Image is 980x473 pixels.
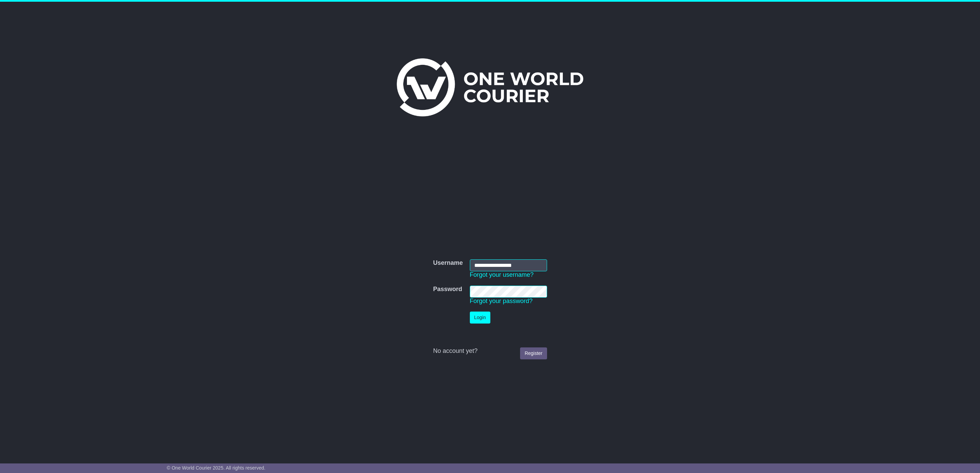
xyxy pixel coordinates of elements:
[470,271,534,278] a: Forgot your username?
[520,347,547,359] a: Register
[433,259,463,267] label: Username
[433,286,462,293] label: Password
[167,465,266,471] span: © One World Courier 2025. All rights reserved.
[470,312,490,324] button: Login
[433,347,547,355] div: No account yet?
[470,298,533,304] a: Forgot your password?
[397,58,583,116] img: One World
